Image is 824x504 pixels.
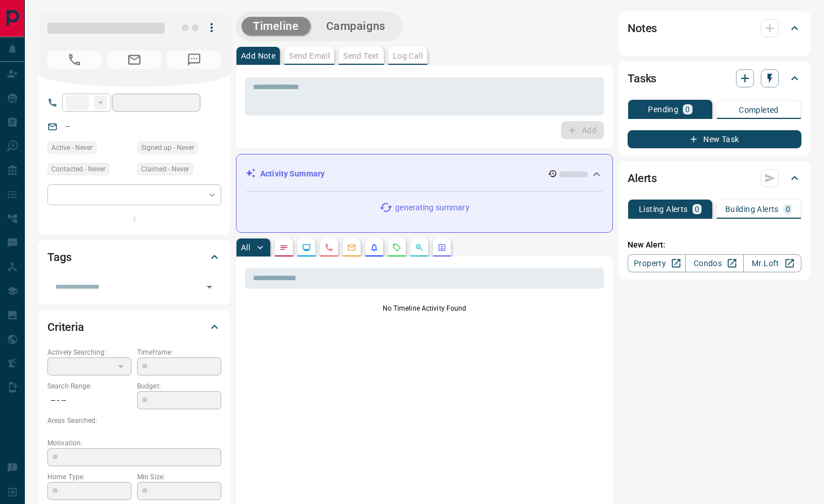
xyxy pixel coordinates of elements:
[47,51,102,69] span: No Number
[47,438,221,448] p: Motivation:
[739,106,779,114] p: Completed
[392,243,401,252] svg: Requests
[628,169,657,187] h2: Alerts
[628,130,801,148] button: New Task
[628,254,686,272] a: Property
[137,381,221,391] p: Budget:
[315,17,397,36] button: Campaigns
[628,165,801,192] div: Alerts
[201,279,217,295] button: Open
[628,15,801,42] div: Notes
[628,65,801,92] div: Tasks
[47,318,84,336] h2: Criteria
[107,51,161,69] span: No Email
[725,205,779,213] p: Building Alerts
[279,243,288,252] svg: Notes
[639,205,688,213] p: Listing Alerts
[65,122,70,131] a: --
[137,347,221,357] p: Timeframe:
[47,415,221,426] p: Areas Searched:
[648,105,678,113] p: Pending
[47,381,132,391] p: Search Range:
[241,244,250,251] p: All
[628,69,656,87] h2: Tasks
[47,244,221,271] div: Tags
[437,243,446,252] svg: Agent Actions
[685,254,743,272] a: Condos
[47,248,71,266] h2: Tags
[628,239,801,251] p: New Alert:
[245,303,604,313] p: No Timeline Activity Found
[241,52,275,60] p: Add Note
[47,347,132,357] p: Actively Searching:
[347,243,356,252] svg: Emails
[370,243,379,252] svg: Listing Alerts
[395,202,469,214] p: generating summary
[137,472,221,482] p: Min Size:
[786,205,790,213] p: 0
[628,19,657,37] h2: Notes
[51,142,93,153] span: Active - Never
[325,243,334,252] svg: Calls
[51,163,106,175] span: Contacted - Never
[242,17,310,36] button: Timeline
[302,243,311,252] svg: Lead Browsing Activity
[47,313,221,341] div: Criteria
[685,105,690,113] p: 0
[47,472,132,482] p: Home Type:
[47,391,132,410] p: -- - --
[743,254,801,272] a: Mr.Loft
[246,163,603,184] div: Activity Summary
[141,142,194,153] span: Signed up - Never
[415,243,424,252] svg: Opportunities
[260,168,325,180] p: Activity Summary
[141,163,189,175] span: Claimed - Never
[167,51,221,69] span: No Number
[695,205,699,213] p: 0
